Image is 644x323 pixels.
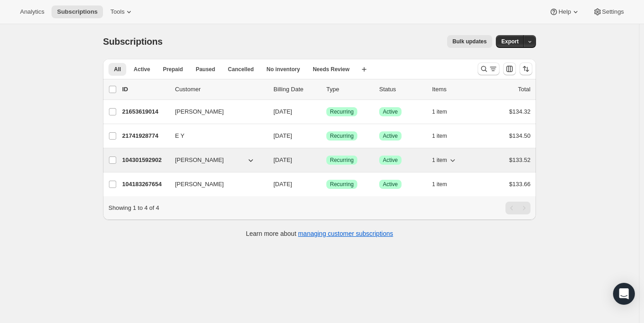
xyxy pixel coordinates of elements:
[383,132,398,140] span: Active
[330,181,354,188] span: Recurring
[379,85,425,94] p: Status
[383,108,398,115] span: Active
[509,108,531,115] span: $134.32
[330,108,354,115] span: Recurring
[163,66,183,73] span: Prepaid
[544,5,585,18] button: Help
[114,66,121,73] span: All
[170,129,261,143] button: E Y
[383,156,398,164] span: Active
[273,108,292,115] span: [DATE]
[330,132,354,140] span: Recurring
[122,85,531,94] div: IDCustomerBilling DateTypeStatusItemsTotal
[453,38,487,45] span: Bulk updates
[298,230,393,237] a: managing customer subscriptions
[432,181,447,188] span: 1 item
[170,104,261,119] button: [PERSON_NAME]
[447,35,492,48] button: Bulk updates
[357,63,371,76] button: Create new view
[432,108,447,115] span: 1 item
[122,105,531,118] div: 21653619014[PERSON_NAME][DATE]SuccessRecurringSuccessActive1 item$134.32
[518,85,531,94] p: Total
[246,229,393,238] p: Learn more about
[228,66,254,73] span: Cancelled
[613,283,635,305] div: Open Intercom Messenger
[432,132,447,140] span: 1 item
[432,178,457,191] button: 1 item
[509,132,531,139] span: $134.50
[330,156,354,164] span: Recurring
[103,36,163,47] span: Subscriptions
[432,105,457,118] button: 1 item
[503,63,516,75] button: Customize table column order and visibility
[122,154,531,167] div: 104301592902[PERSON_NAME][DATE]SuccessRecurringSuccessActive1 item$133.52
[313,66,350,73] span: Needs Review
[501,38,519,45] span: Export
[505,202,531,214] nav: Pagination
[509,181,531,188] span: $133.66
[273,132,292,139] span: [DATE]
[432,85,478,94] div: Items
[175,156,224,165] span: [PERSON_NAME]
[496,35,524,48] button: Export
[587,5,629,18] button: Settings
[170,153,261,167] button: [PERSON_NAME]
[175,85,266,94] p: Customer
[52,5,103,18] button: Subscriptions
[15,5,50,18] button: Analytics
[432,154,457,167] button: 1 item
[108,203,159,213] p: Showing 1 to 4 of 4
[273,181,292,188] span: [DATE]
[383,181,398,188] span: Active
[122,107,168,116] p: 21653619014
[20,8,44,16] span: Analytics
[273,85,319,94] p: Billing Date
[170,177,261,192] button: [PERSON_NAME]
[122,130,531,142] div: 21741928774E Y[DATE]SuccessRecurringSuccessActive1 item$134.50
[267,66,300,73] span: No inventory
[122,85,168,94] p: ID
[122,156,168,165] p: 104301592902
[57,8,98,16] span: Subscriptions
[432,130,457,142] button: 1 item
[520,63,532,75] button: Sort the results
[326,85,372,94] div: Type
[175,131,185,141] span: E Y
[273,156,292,163] span: [DATE]
[478,63,500,75] button: Search and filter results
[558,8,571,16] span: Help
[509,156,531,163] span: $133.52
[175,107,224,116] span: [PERSON_NAME]
[110,8,124,16] span: Tools
[122,131,168,141] p: 21741928774
[134,66,150,73] span: Active
[175,180,224,189] span: [PERSON_NAME]
[432,156,447,164] span: 1 item
[122,178,531,191] div: 104183267654[PERSON_NAME][DATE]SuccessRecurringSuccessActive1 item$133.66
[105,5,139,18] button: Tools
[196,66,215,73] span: Paused
[602,8,624,16] span: Settings
[122,180,168,189] p: 104183267654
